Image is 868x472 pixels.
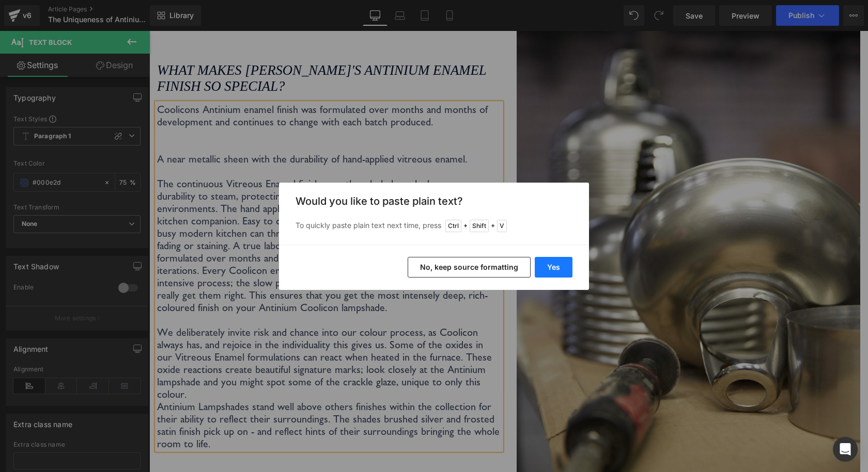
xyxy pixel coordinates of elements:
p: The continuous Vitreous Enamel finish over the whole lampshade ensures a durability to steam, pro... [8,147,352,283]
p: Coolicons Antinium enamel finish was formulated over months and months of development and continu... [8,72,352,97]
span: + [491,221,495,231]
h3: Would you like to paste plain text? [296,195,572,207]
p: Antinium Lampshades stand well above others finishes within the collection for their ability to r... [8,369,352,419]
span: Ctrl [445,220,461,232]
p: To quickly paste plain text next time, press [296,220,572,232]
span: + [463,221,468,231]
p: We deliberately invite risk and chance into our colour process, as Coolicon always has, and rejoi... [8,295,352,369]
span: V [497,220,507,232]
span: Shift [470,220,489,232]
button: No, keep source formatting [408,257,531,278]
button: Yes [535,257,572,278]
p: A near metallic sheen with the durability of hand-applied vitreous enamel. [8,122,352,147]
i: What makes [PERSON_NAME]'s Antinium enamel finish so special? [8,31,337,63]
div: Open Intercom Messenger [833,437,858,462]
